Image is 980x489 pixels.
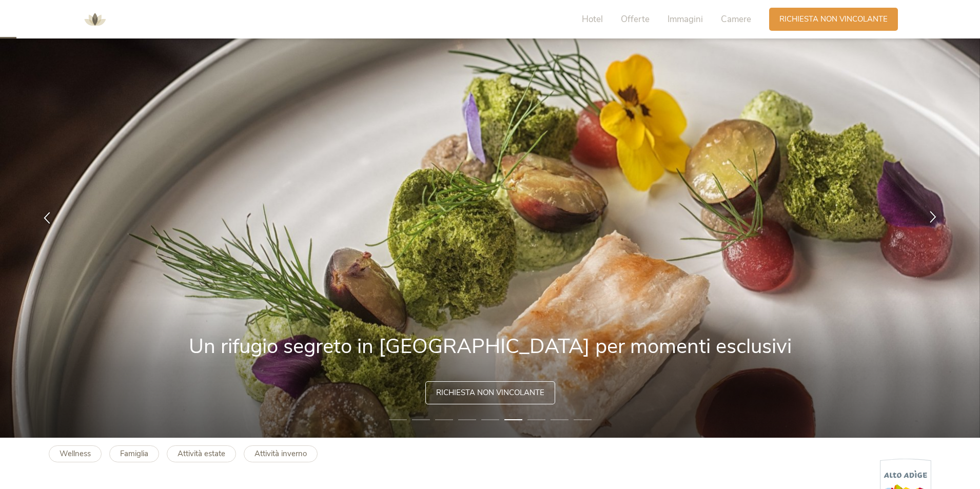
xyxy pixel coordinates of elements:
span: Hotel [582,13,603,25]
img: AMONTI & LUNARIS Wellnessresort [80,4,110,35]
b: Attività inverno [254,448,307,459]
span: Offerte [621,13,650,25]
b: Famiglia [120,448,148,459]
span: Richiesta non vincolante [779,14,888,25]
span: Camere [721,13,751,25]
a: Attività estate [167,445,236,462]
span: Immagini [668,13,703,25]
a: Famiglia [109,445,159,462]
b: Wellness [60,448,91,459]
a: AMONTI & LUNARIS Wellnessresort [80,15,110,23]
b: Attività estate [178,448,225,459]
a: Wellness [49,445,102,462]
span: Richiesta non vincolante [436,387,544,398]
a: Attività inverno [244,445,318,462]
